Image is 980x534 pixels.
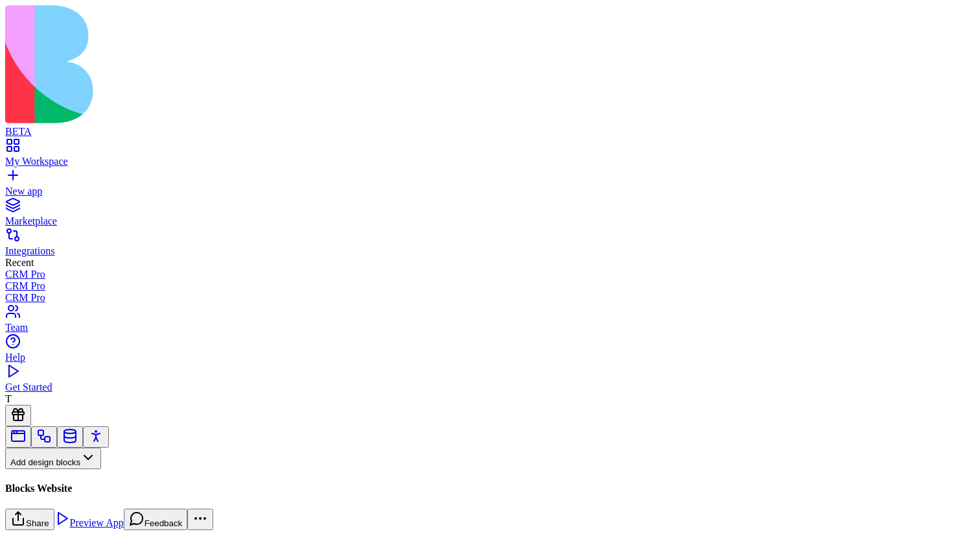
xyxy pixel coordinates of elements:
[5,245,975,257] div: Integrations
[5,509,54,530] button: Share
[5,370,975,393] a: Get Started
[5,234,975,257] a: Integrations
[5,174,975,197] a: New app
[5,114,975,138] a: BETA
[5,382,975,393] div: Get Started
[5,352,975,363] div: Help
[54,517,124,528] a: Preview App
[5,322,975,334] div: Team
[5,393,12,404] span: T
[5,144,975,167] a: My Workspace
[5,280,975,292] a: CRM Pro
[5,340,975,363] a: Help
[5,5,526,123] img: logo
[5,257,34,268] span: Recent
[5,126,975,138] div: BETA
[124,509,188,530] button: Feedback
[5,186,975,197] div: New app
[5,483,975,494] h4: Blocks Website
[5,310,975,334] a: Team
[5,269,975,280] a: CRM Pro
[5,204,975,227] a: Marketplace
[5,292,975,304] a: CRM Pro
[5,156,975,167] div: My Workspace
[5,215,975,227] div: Marketplace
[5,448,101,469] button: Add design blocks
